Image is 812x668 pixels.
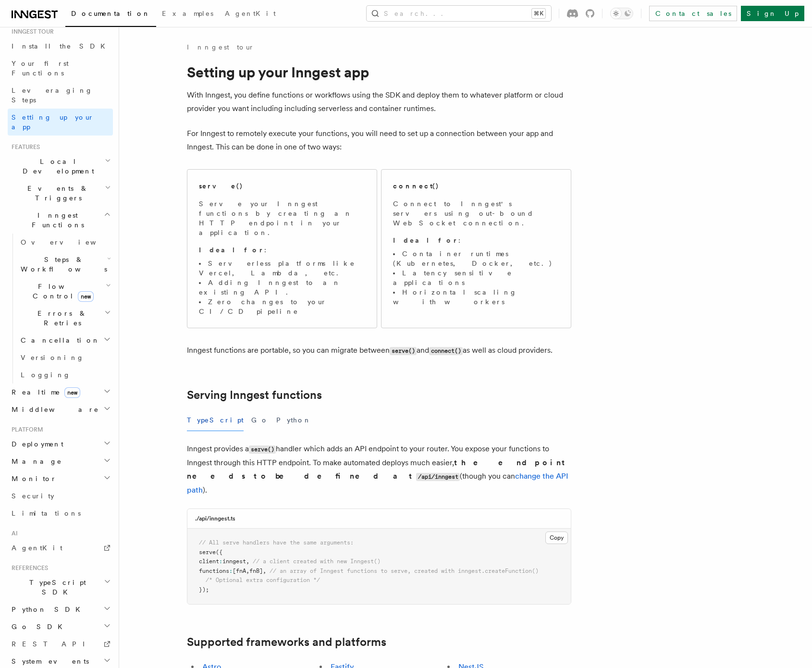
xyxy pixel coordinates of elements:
[187,635,386,649] a: Supported frameworks and platforms
[187,63,571,81] h1: Setting up your Inngest app
[390,347,417,355] code: serve()
[17,278,113,305] button: Flow Controlnew
[8,635,113,653] a: REST API
[8,157,105,176] span: Local Development
[8,55,113,82] a: Your first Functions
[65,3,156,27] a: Documentation
[17,234,113,251] a: Overview
[17,332,113,349] button: Cancellation
[199,297,365,316] li: Zero changes to your CI/CD pipeline
[8,234,113,383] div: Inngest Functions
[12,60,69,77] span: Your first Functions
[8,453,113,470] button: Manage
[8,578,104,597] span: TypeScript SDK
[246,558,249,565] span: ,
[17,349,113,366] a: Versioning
[8,28,54,36] span: Inngest tour
[8,457,62,466] span: Manage
[8,109,113,136] a: Setting up your app
[8,505,113,522] a: Limitations
[187,169,377,328] a: serve()Serve your Inngest functions by creating an HTTP endpoint in your application.Ideal for:Se...
[17,305,113,332] button: Errors & Retries
[8,622,68,631] span: Go SDK
[8,530,18,537] span: AI
[233,568,246,574] span: [fnA
[741,6,804,21] a: Sign Up
[21,354,84,361] span: Versioning
[187,127,571,154] p: For Inngest to remotely execute your functions, you will need to set up a connection between your...
[199,199,365,237] p: Serve your Inngest functions by creating an HTTP endpoint in your application.
[8,401,113,418] button: Middleware
[8,435,113,453] button: Deployment
[545,532,568,544] button: Copy
[199,278,365,297] li: Adding Inngest to an existing API.
[8,474,57,483] span: Monitor
[532,9,545,18] kbd: ⌘K
[393,287,559,307] li: Horizontal scaling with workers
[8,605,86,614] span: Python SDK
[17,255,107,274] span: Steps & Workflows
[8,383,113,401] button: Realtimenew
[8,539,113,557] a: AgentKit
[276,409,311,431] button: Python
[162,10,213,17] span: Examples
[8,618,113,635] button: Go SDK
[21,238,120,246] span: Overview
[12,509,81,517] span: Limitations
[12,544,62,552] span: AgentKit
[8,184,105,203] span: Events & Triggers
[270,568,539,574] span: // an array of Inngest functions to serve, created with inngest.createFunction()
[8,656,89,666] span: System events
[199,568,229,574] span: functions
[219,558,222,565] span: :
[199,181,243,191] h2: serve()
[12,640,93,648] span: REST API
[393,235,559,245] p: :
[416,473,460,481] code: /api/inngest
[381,169,571,328] a: connect()Connect to Inngest's servers using out-bound WebSocket connection.Ideal for:Container ru...
[12,42,111,50] span: Install the SDK
[229,568,233,574] span: :
[249,568,263,574] span: fnB]
[225,10,276,17] span: AgentKit
[8,564,48,572] span: References
[8,143,40,151] span: Features
[8,601,113,618] button: Python SDK
[8,37,113,55] a: Install the SDK
[8,426,43,433] span: Platform
[8,487,113,505] a: Security
[12,113,94,131] span: Setting up your app
[187,344,571,358] p: Inngest functions are portable, so you can migrate between and as well as cloud providers.
[8,207,113,234] button: Inngest Functions
[156,3,219,26] a: Examples
[17,251,113,278] button: Steps & Workflows
[17,309,104,328] span: Errors & Retries
[246,568,249,574] span: ,
[249,445,276,454] code: serve()
[367,6,551,21] button: Search...⌘K
[199,259,365,278] li: Serverless platforms like Vercel, Lambda, etc.
[393,249,559,268] li: Container runtimes (Kubernetes, Docker, etc.)
[78,291,94,302] span: new
[219,3,282,26] a: AgentKit
[8,180,113,207] button: Events & Triggers
[199,539,354,546] span: // All serve handlers have the same arguments:
[8,574,113,601] button: TypeScript SDK
[429,347,463,355] code: connect()
[393,181,439,191] h2: connect()
[12,492,54,500] span: Security
[199,558,219,565] span: client
[222,558,246,565] span: inngest
[610,8,633,19] button: Toggle dark mode
[187,409,244,431] button: TypeScript
[71,10,150,17] span: Documentation
[8,470,113,487] button: Monitor
[17,282,106,301] span: Flow Control
[251,409,269,431] button: Go
[21,371,71,379] span: Logging
[8,387,80,397] span: Realtime
[8,82,113,109] a: Leveraging Steps
[199,586,209,593] span: });
[195,515,235,522] h3: ./api/inngest.ts
[393,199,559,228] p: Connect to Inngest's servers using out-bound WebSocket connection.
